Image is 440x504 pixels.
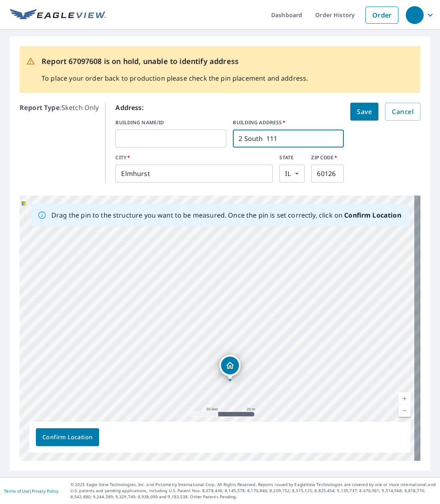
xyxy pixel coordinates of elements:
p: Drag the pin to the structure you want to be measured. Once the pin is set correctly, click on [51,210,401,220]
div: Dropped pin, building 1, Residential property, 2 South St # 111 Elmhurst, IL 60126 [219,355,241,380]
p: © 2025 Eagle View Technologies, Inc. and Pictometry International Corp. All Rights Reserved. Repo... [71,482,436,500]
img: EV Logo [10,9,106,21]
a: Order [365,7,398,24]
div: IL [279,165,305,183]
label: CITY [115,154,273,161]
p: : Sketch Only [20,103,99,183]
a: Current Level 19, Zoom In [398,392,411,405]
button: Cancel [385,103,420,121]
span: Confirm Location [42,432,93,442]
label: STATE [279,154,305,161]
span: Save [357,106,372,117]
a: Terms of Use [4,488,29,494]
b: Confirm Location [344,211,401,220]
label: BUILDING NAME/ID [115,119,226,126]
b: Report Type [20,103,60,112]
a: Privacy Policy [32,488,58,494]
em: IL [285,170,290,178]
button: Save [350,103,378,121]
button: Confirm Location [36,428,99,446]
p: Report 67097608 is on hold, unable to identify address [42,56,308,67]
p: To place your order back to production please check the pin placement and address. [42,73,308,83]
p: | [4,489,58,493]
a: Current Level 19, Zoom Out [398,405,411,417]
label: ZIP CODE [311,154,344,161]
span: Cancel [392,106,413,117]
p: Address: [115,103,344,112]
label: BUILDING ADDRESS [233,119,344,126]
